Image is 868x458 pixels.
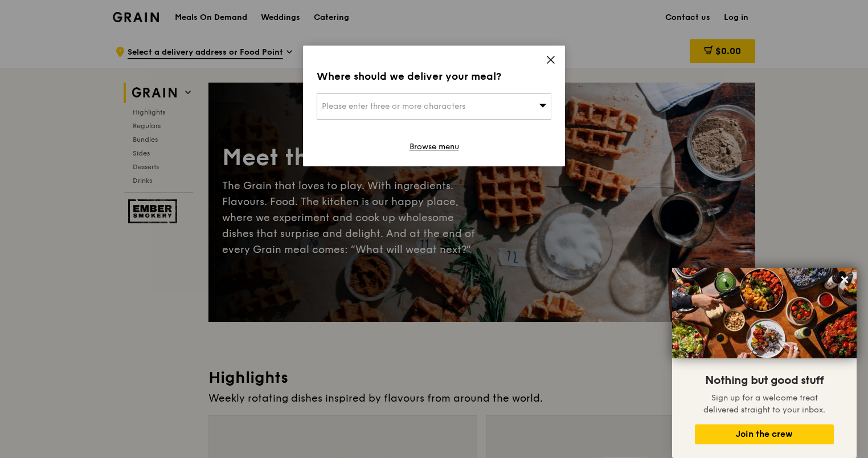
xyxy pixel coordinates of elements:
[672,268,857,358] img: DSC07876-Edit02-Large.jpeg
[410,141,459,153] a: Browse menu
[836,271,854,289] button: Close
[703,393,825,415] span: Sign up for a welcome treat delivered straight to your inbox.
[322,101,465,111] span: Please enter three or more characters
[695,424,834,444] button: Join the crew
[705,374,824,387] span: Nothing but good stuff
[317,68,551,84] div: Where should we deliver your meal?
